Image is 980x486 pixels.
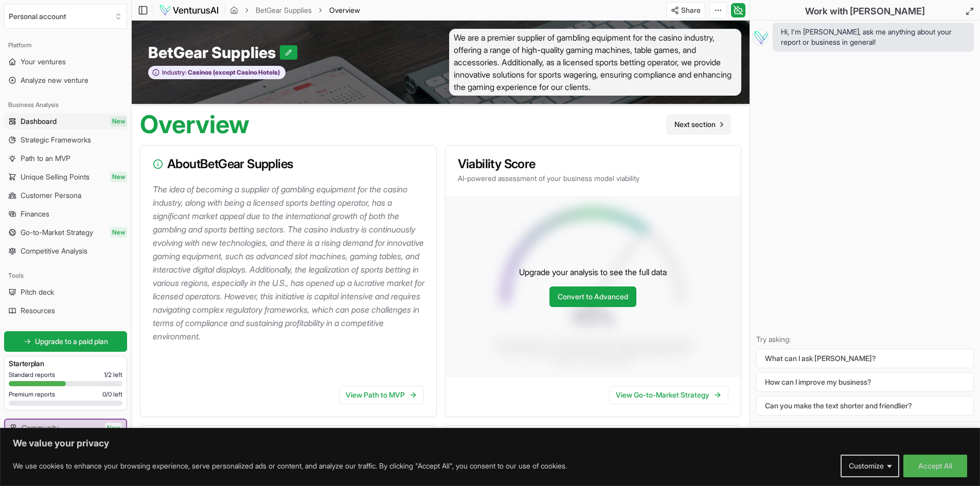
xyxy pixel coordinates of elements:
a: CommunityNew [5,420,126,436]
a: DashboardNew [4,113,127,130]
p: We value your privacy [13,437,967,449]
span: We are a premier supplier of gambling equipment for the casino industry, offering a range of high... [449,29,742,96]
span: Share [681,5,701,15]
button: How can I improve my business? [756,372,974,392]
span: Next section [674,119,716,130]
span: New [110,116,127,127]
a: Your ventures [4,53,127,70]
span: BetGear Supplies [148,43,280,62]
a: Unique Selling PointsNew [4,169,127,185]
span: Industry: [162,68,187,77]
span: Finances [21,209,49,219]
h3: Viability Score [458,158,729,170]
p: We use cookies to enhance your browsing experience, serve personalized ads or content, and analyz... [13,460,567,472]
span: Pitch deck [21,287,54,297]
span: Casinos (except Casino Hotels) [187,68,280,77]
a: Convert to Advanced [549,286,636,307]
nav: breadcrumb [230,5,360,15]
a: Resources [4,302,127,319]
span: Unique Selling Points [21,172,90,182]
img: Vera [752,29,769,45]
h1: Overview [140,112,250,137]
button: Select an organization [4,4,127,29]
a: Path to an MVP [4,150,127,167]
p: AI-powered assessment of your business model viability [458,173,729,184]
span: Premium reports [9,390,55,399]
a: View Go-to-Market Strategy [609,386,728,404]
p: Upgrade your analysis to see the full data [519,266,667,278]
nav: pagination [666,114,731,135]
img: logo [159,4,219,16]
h2: Work with [PERSON_NAME] [805,4,925,19]
a: Pitch deck [4,284,127,300]
span: Dashboard [21,116,57,127]
div: Business Analysis [4,97,127,113]
span: Analyze new venture [21,75,88,85]
a: Upgrade to a paid plan [4,331,127,352]
a: Strategic Frameworks [4,132,127,148]
h3: About BetGear Supplies [153,158,424,170]
a: BetGear Supplies [256,5,312,15]
div: Tools [4,267,127,284]
span: Community [22,423,59,433]
span: Standard reports [9,371,55,379]
span: 0 / 0 left [102,390,122,399]
span: New [105,423,122,433]
p: The idea of becoming a supplier of gambling equipment for the casino industry, along with being a... [153,183,428,343]
span: Go-to-Market Strategy [21,227,93,238]
button: Customize [841,455,899,477]
a: Finances [4,206,127,222]
span: Resources [21,305,55,316]
span: Customer Persona [21,190,81,201]
span: Strategic Frameworks [21,135,91,145]
a: Analyze new venture [4,72,127,88]
span: Path to an MVP [21,153,70,164]
button: Can you make the text shorter and friendlier? [756,396,974,416]
span: Overview [329,5,360,15]
span: Your ventures [21,57,66,67]
span: New [110,227,127,238]
p: Try asking: [756,334,974,345]
span: New [110,172,127,182]
a: Competitive Analysis [4,243,127,259]
button: Share [666,2,705,19]
span: 1 / 2 left [104,371,122,379]
a: View Path to MVP [339,386,424,404]
span: Upgrade to a paid plan [35,336,108,347]
a: Go-to-Market StrategyNew [4,224,127,241]
span: Hi, I'm [PERSON_NAME], ask me anything about your report or business in general! [781,27,966,47]
button: Accept All [903,455,967,477]
h3: Starter plan [9,358,122,369]
a: Go to next page [666,114,731,135]
div: Platform [4,37,127,53]
a: Customer Persona [4,187,127,204]
span: Competitive Analysis [21,246,87,256]
button: What can I ask [PERSON_NAME]? [756,349,974,368]
button: Industry:Casinos (except Casino Hotels) [148,66,286,80]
